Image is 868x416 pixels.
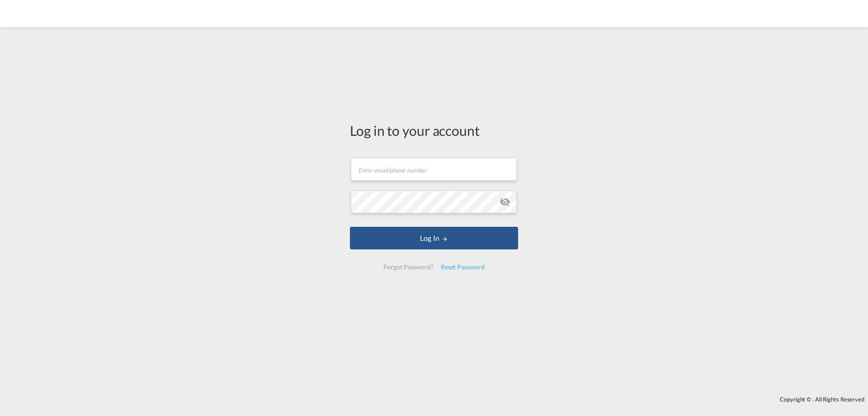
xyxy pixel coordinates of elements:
div: Reset Password [437,259,488,275]
div: Log in to your account [350,121,518,140]
button: LOGIN [350,227,518,249]
div: Forgot Password? [380,259,437,275]
md-icon: icon-eye-off [500,196,510,207]
input: Enter email/phone number [351,158,517,181]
